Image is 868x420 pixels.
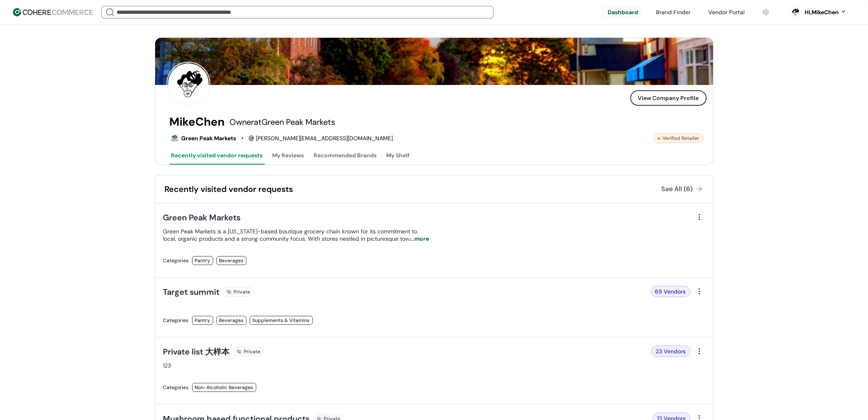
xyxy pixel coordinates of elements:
[312,148,379,165] button: Recommended Brands
[407,235,429,243] div: ...more
[230,115,336,128] div: Owner Green Peak Markets
[651,286,691,297] div: 69 Vendors
[170,133,236,143] div: Green Peak Markets
[170,148,264,165] button: Recently visited vendor requests
[163,228,429,242] div: Green Peak Markets is a [US_STATE]-based boutique grocery chain known for its commitment to local...
[805,8,847,17] button: Hi,MikeChen
[630,90,707,106] button: View Company Profile
[165,183,293,195] div: Recently visited vendor requests
[652,346,691,357] div: 23 Vendors
[170,115,225,128] div: MikeChen
[254,117,262,127] span: at
[805,8,839,17] div: Hi, MikeChen
[249,134,393,143] div: [PERSON_NAME][EMAIL_ADDRESS][DOMAIN_NAME]
[789,6,801,18] svg: 0 percent
[662,184,693,194] div: See All (6)
[163,362,429,369] div: 123
[13,8,93,16] img: Cohere Logo
[271,148,306,165] button: My Reviews
[167,62,210,106] svg: 0 percent
[170,133,180,143] img: Green Peak Markets logo
[385,148,411,165] button: My Shelf
[654,133,703,143] div: Verified Retailer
